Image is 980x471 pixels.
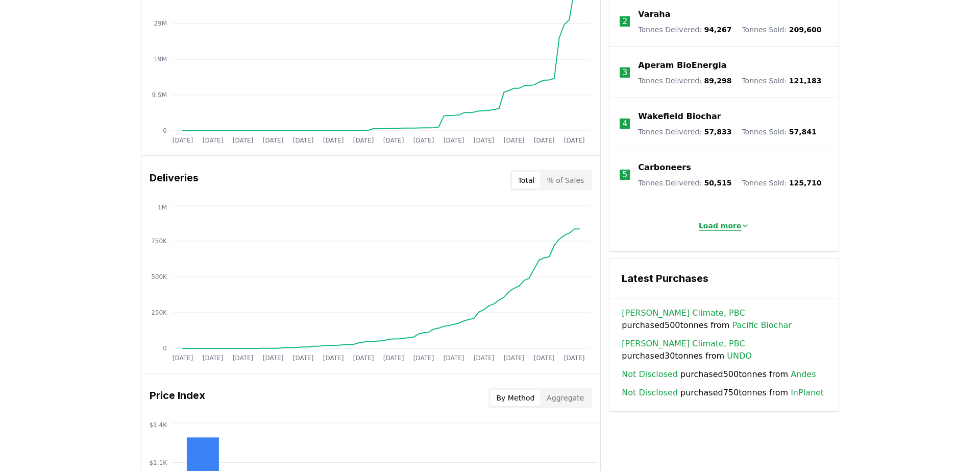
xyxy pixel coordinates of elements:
[233,355,254,362] tspan: [DATE]
[474,355,495,362] tspan: [DATE]
[149,459,167,466] tspan: $1.1K
[691,216,758,236] button: Load more
[742,178,821,188] p: Tonnes Sold :
[638,110,721,123] a: Wakefield Biochar
[727,350,752,362] a: UNDO
[413,137,434,144] tspan: [DATE]
[534,137,555,144] tspan: [DATE]
[512,172,541,189] button: Total
[638,76,731,86] p: Tonnes Delivered :
[789,77,822,85] span: 121,183
[152,91,167,99] tspan: 9.5M
[638,161,691,174] a: Carboneers
[638,8,670,20] a: Varaha
[163,127,167,134] tspan: 0
[791,368,816,381] a: Andes
[622,387,824,399] span: purchased 750 tonnes from
[151,273,167,280] tspan: 500K
[413,355,434,362] tspan: [DATE]
[154,20,167,27] tspan: 29M
[173,137,193,144] tspan: [DATE]
[638,178,731,188] p: Tonnes Delivered :
[233,137,254,144] tspan: [DATE]
[622,338,826,362] span: purchased 30 tonnes from
[622,368,816,381] span: purchased 500 tonnes from
[622,271,826,286] h3: Latest Purchases
[173,355,193,362] tspan: [DATE]
[151,309,167,316] tspan: 250K
[704,128,731,136] span: 57,833
[789,179,822,187] span: 125,710
[263,355,284,362] tspan: [DATE]
[704,77,731,85] span: 89,298
[622,169,627,181] p: 5
[732,319,791,332] a: Pacific Biochar
[704,26,731,34] span: 94,267
[742,25,821,35] p: Tonnes Sold :
[789,26,822,34] span: 209,600
[163,345,167,352] tspan: 0
[323,355,344,362] tspan: [DATE]
[263,137,284,144] tspan: [DATE]
[622,117,627,130] p: 4
[203,137,224,144] tspan: [DATE]
[789,128,817,136] span: 57,841
[383,355,404,362] tspan: [DATE]
[444,137,464,144] tspan: [DATE]
[149,421,167,429] tspan: $1.4K
[622,387,678,399] a: Not Disclosed
[154,56,167,63] tspan: 19M
[150,170,199,191] h3: Deliveries
[504,137,525,144] tspan: [DATE]
[742,127,816,137] p: Tonnes Sold :
[383,137,404,144] tspan: [DATE]
[353,355,374,362] tspan: [DATE]
[353,137,374,144] tspan: [DATE]
[150,388,205,408] h3: Price Index
[293,137,314,144] tspan: [DATE]
[622,307,745,319] a: [PERSON_NAME] Climate, PBC
[622,368,678,381] a: Not Disclosed
[638,59,726,72] a: Aperam BioEnergia
[504,355,525,362] tspan: [DATE]
[622,66,627,79] p: 3
[444,355,464,362] tspan: [DATE]
[622,338,745,350] a: [PERSON_NAME] Climate, PBC
[638,25,731,35] p: Tonnes Delivered :
[323,137,344,144] tspan: [DATE]
[541,390,590,406] button: Aggregate
[564,355,585,362] tspan: [DATE]
[151,238,167,245] tspan: 750K
[622,307,826,332] span: purchased 500 tonnes from
[638,127,731,137] p: Tonnes Delivered :
[541,172,590,189] button: % of Sales
[158,204,167,211] tspan: 1M
[203,355,224,362] tspan: [DATE]
[791,387,824,399] a: InPlanet
[534,355,555,362] tspan: [DATE]
[474,137,495,144] tspan: [DATE]
[699,221,742,231] p: Load more
[742,76,821,86] p: Tonnes Sold :
[491,390,541,406] button: By Method
[564,137,585,144] tspan: [DATE]
[622,15,627,28] p: 2
[704,179,731,187] span: 50,515
[293,355,314,362] tspan: [DATE]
